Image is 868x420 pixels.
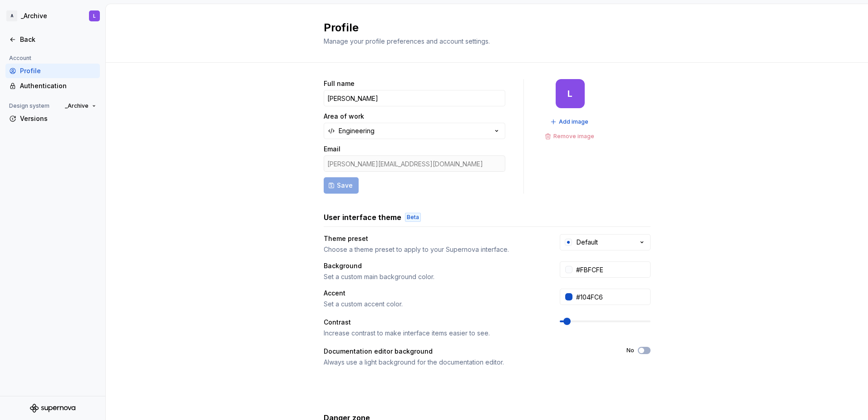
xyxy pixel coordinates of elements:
[324,358,610,367] div: Always use a light background for the documentation editor.
[567,90,572,97] div: L
[324,347,610,356] div: Documentation editor background
[93,12,96,20] div: L
[5,79,100,93] a: Authentication
[324,318,543,327] div: Contrast
[5,100,53,111] div: Design system
[572,261,651,278] input: #FFFFFF
[405,213,421,222] div: Beta
[559,118,588,125] span: Add image
[339,126,375,135] div: Engineering
[324,245,543,254] div: Choose a theme preset to apply to your Supernova interface.
[324,112,364,121] label: Area of work
[577,238,598,247] div: Default
[5,32,100,47] a: Back
[20,81,96,90] div: Authentication
[65,102,89,110] span: _Archive
[547,115,592,128] button: Add image
[324,145,340,154] label: Email
[626,347,634,354] label: No
[324,234,543,243] div: Theme preset
[6,10,17,21] div: A
[21,11,47,20] div: _Archive
[572,289,651,305] input: #104FC6
[20,66,96,75] div: Profile
[324,329,543,338] div: Increase contrast to make interface items easier to see.
[324,300,543,309] div: Set a custom accent color.
[324,289,543,298] div: Accent
[324,212,401,223] h3: User interface theme
[324,272,543,281] div: Set a custom main background color.
[30,404,75,413] svg: Supernova Logo
[5,111,100,126] a: Versions
[324,37,490,45] span: Manage your profile preferences and account settings.
[20,114,96,123] div: Versions
[20,35,96,44] div: Back
[324,261,543,270] div: Background
[324,20,640,35] h2: Profile
[2,6,104,26] button: A_ArchiveL
[560,234,651,250] button: Default
[5,64,100,78] a: Profile
[324,79,355,88] label: Full name
[5,53,35,64] div: Account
